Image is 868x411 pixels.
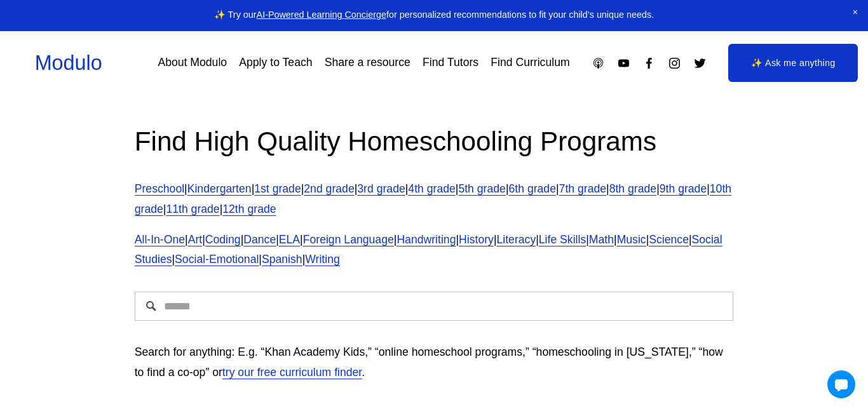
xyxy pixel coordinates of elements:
[668,57,681,70] a: Instagram
[491,52,569,74] a: Find Curriculum
[609,182,656,195] a: 8th grade
[175,253,259,266] a: Social-Emotional
[559,182,606,195] a: 7th grade
[589,233,614,246] a: Math
[408,182,455,195] a: 4th grade
[222,203,276,215] a: 12th grade
[135,233,185,246] a: All-In-One
[539,233,586,246] a: Life Skills
[135,179,734,220] p: | | | | | | | | | | | | |
[592,57,605,70] a: Apple Podcasts
[305,253,340,266] a: Writing
[205,233,241,246] a: Coding
[166,203,219,215] a: 11th grade
[222,366,362,379] a: try our free curriculum finder
[135,182,184,195] a: Preschool
[459,233,494,246] a: History
[357,182,405,195] a: 3rd grade
[303,233,394,246] a: Foreign Language
[158,52,227,74] a: About Modulo
[257,10,386,20] a: AI-Powered Learning Concierge
[243,233,276,246] a: Dance
[187,182,252,195] a: Kindergarten
[660,182,707,195] a: 9th grade
[135,292,734,321] input: Search
[617,57,630,70] a: YouTube
[135,230,734,271] p: | | | | | | | | | | | | | | | |
[135,124,734,159] h2: Find High Quality Homeschooling Programs
[397,233,456,246] a: Handwriting
[239,52,312,74] a: Apply to Teach
[496,233,536,246] a: Literacy
[135,182,731,215] a: 10th grade
[509,182,556,195] a: 6th grade
[262,253,302,266] a: Spanish
[254,182,301,195] a: 1st grade
[617,233,646,246] a: Music
[135,342,734,383] p: Search for anything: E.g. “Khan Academy Kids,” “online homeschool programs,” “homeschooling in [U...
[728,44,858,82] a: ✨ Ask me anything
[693,57,707,70] a: Twitter
[642,57,656,70] a: Facebook
[135,233,722,266] a: Social Studies
[649,233,689,246] a: Science
[35,51,102,74] a: Modulo
[458,182,505,195] a: 5th grade
[423,52,478,74] a: Find Tutors
[279,233,300,246] a: ELA
[304,182,354,195] a: 2nd grade
[188,233,203,246] a: Art
[325,52,410,74] a: Share a resource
